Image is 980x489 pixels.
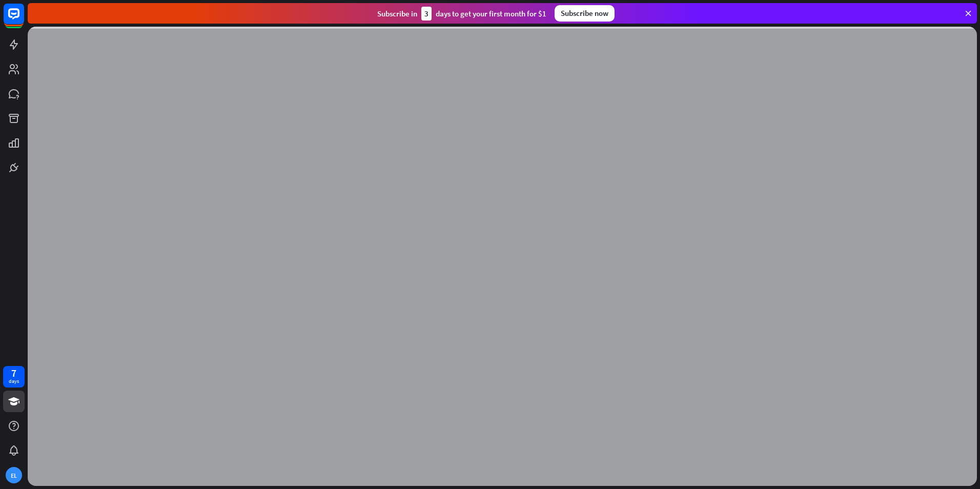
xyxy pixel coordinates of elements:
[9,378,19,385] div: days
[6,467,22,483] div: EL
[11,369,16,378] div: 7
[3,366,25,388] a: 7 days
[555,5,615,22] div: Subscribe now
[421,7,432,21] div: 3
[377,7,546,21] div: Subscribe in days to get your first month for $1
